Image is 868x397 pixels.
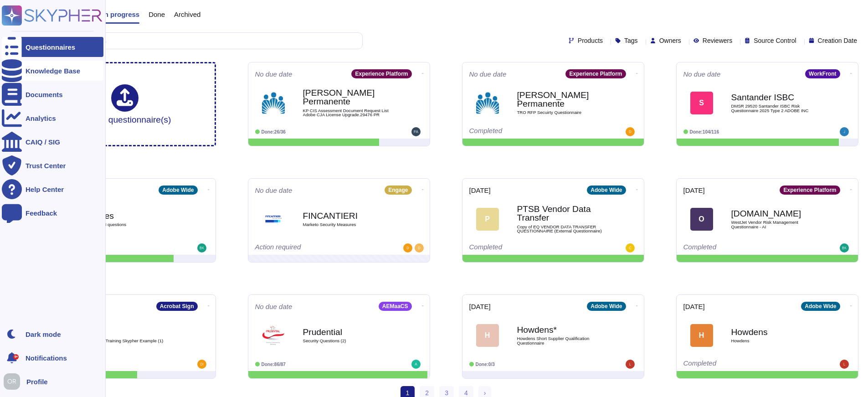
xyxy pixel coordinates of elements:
[2,108,103,128] a: Analytics
[517,110,608,115] span: TRO RFP Secuirty Questionnaire
[683,360,795,369] div: Completed
[102,11,139,18] span: In progress
[703,37,732,44] span: Reviewers
[255,303,293,310] span: No due date
[517,205,608,222] b: PTSB Vendor Data Transfer
[262,92,285,114] img: Logo
[26,355,67,361] span: Notifications
[469,187,491,194] span: [DATE]
[469,303,491,310] span: [DATE]
[379,302,412,311] div: AEMaaCS
[469,127,581,136] div: Completed
[2,132,103,152] a: CAIQ / SIG
[578,37,603,44] span: Products
[26,139,60,145] div: CAIQ / SIG
[805,69,840,78] div: WorkFront
[2,371,26,392] button: user
[26,210,57,217] div: Feedback
[587,302,626,311] div: Adobe Wide
[683,187,705,194] span: [DATE]
[731,220,822,229] span: WestJet Vendor Risk Management Questionnaire - AI
[683,303,705,310] span: [DATE]
[818,37,857,44] span: Creation Date
[26,186,64,193] div: Help Center
[476,324,499,347] div: H
[469,243,581,253] div: Completed
[690,324,713,347] div: H
[517,91,608,108] b: [PERSON_NAME] Permanente
[731,339,822,343] span: Howdens
[476,208,499,231] div: P
[476,92,499,114] img: Logo
[159,186,197,195] div: Adobe Wide
[303,222,394,227] span: Marketo Security Measures
[840,243,849,253] img: user
[683,243,795,253] div: Completed
[78,84,171,124] div: Upload questionnaire(s)
[517,336,608,345] span: Howdens Short Supplier Qualification Questionnaire
[415,243,424,253] img: user
[517,325,608,334] b: Howdens*
[303,108,394,117] span: KP CIS Assessment Document Request List Adobe CJA License Upgrade.29476 PR
[303,328,394,336] b: Prudential
[411,127,421,136] img: user
[262,129,286,134] span: Done: 26/36
[754,37,796,44] span: Source Control
[26,162,66,169] div: Trust Center
[476,362,495,367] span: Done: 0/3
[2,203,103,223] a: Feedback
[690,208,713,231] div: O
[255,71,293,77] span: No due date
[624,37,638,44] span: Tags
[89,211,180,220] b: Lowes
[840,360,849,369] img: user
[26,378,48,385] span: Profile
[13,354,19,360] div: 9+
[690,129,719,134] span: Done: 104/116
[89,222,180,227] span: Lowes AI questions
[149,11,165,18] span: Done
[36,33,362,49] input: Search by keywords
[626,127,635,136] img: user
[262,208,285,231] img: Logo
[255,243,367,253] div: Action required
[731,93,822,102] b: Santander ISBC
[2,155,103,175] a: Trust Center
[303,211,394,220] b: FINCANTIERI
[731,328,822,336] b: Howdens
[385,186,411,195] div: Engage
[2,61,103,81] a: Knowledge Base
[2,37,103,57] a: Questionnaires
[780,186,840,195] div: Experience Platform
[255,187,293,194] span: No due date
[26,91,63,98] div: Documents
[517,225,608,233] span: Copy of EQ VENDOR DATA TRANSFER QUESTIONNAIRE (External Questionnaire)
[197,360,206,369] img: user
[156,302,198,311] div: Acrobat Sign
[840,127,849,136] img: user
[587,186,626,195] div: Adobe Wide
[26,115,56,122] div: Analytics
[731,104,822,113] span: DMSR 29520 Santander ISBC Risk Questionnaire 2025 Type 2 ADOBE INC
[262,324,285,347] img: Logo
[626,360,635,369] img: user
[89,328,180,336] b: Test
[26,44,75,51] div: Questionnaires
[683,71,721,77] span: No due date
[26,331,61,338] div: Dark mode
[411,360,421,369] img: user
[303,88,394,106] b: [PERSON_NAME] Permanente
[565,69,626,78] div: Experience Platform
[469,71,507,77] span: No due date
[197,243,206,253] img: user
[484,389,486,397] span: ›
[2,179,103,199] a: Help Center
[303,339,394,343] span: Security Questions (2)
[731,209,822,218] b: [DOMAIN_NAME]
[174,11,200,18] span: Archived
[2,84,103,104] a: Documents
[351,69,411,78] div: Experience Platform
[26,67,80,74] div: Knowledge Base
[89,339,180,343] span: Security Training Skypher Example (1)
[626,243,635,253] img: user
